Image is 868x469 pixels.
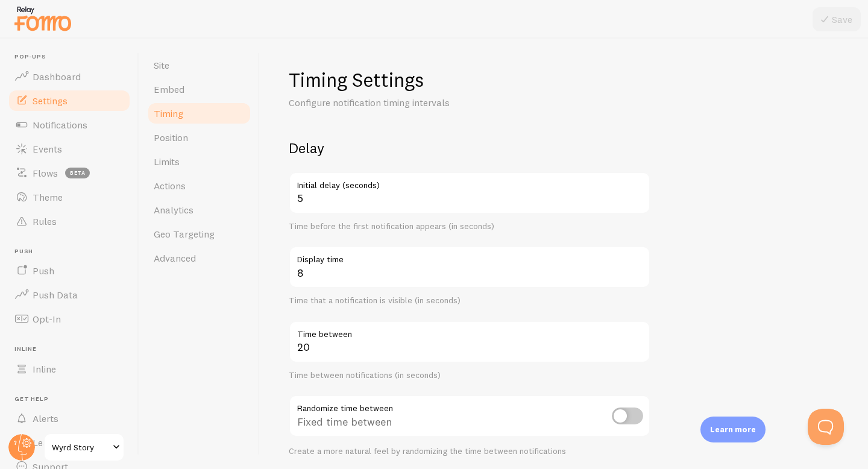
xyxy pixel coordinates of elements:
[7,430,131,455] a: Learn
[808,409,844,445] iframe: Help Scout Beacon - Open
[289,221,650,232] div: Time before the first notification appears (in seconds)
[154,83,184,95] span: Embed
[14,345,131,353] span: Inline
[289,139,650,157] h2: Delay
[33,289,78,301] span: Push Data
[33,71,81,83] span: Dashboard
[710,424,756,435] p: Learn more
[146,150,252,174] a: Limits
[7,259,131,283] a: Push
[7,137,131,161] a: Events
[146,222,252,246] a: Geo Targeting
[33,119,87,131] span: Notifications
[146,53,252,77] a: Site
[33,412,58,424] span: Alerts
[7,209,131,233] a: Rules
[154,59,169,71] span: Site
[154,180,186,192] span: Actions
[33,143,62,155] span: Events
[33,191,63,203] span: Theme
[33,313,61,325] span: Opt-In
[14,395,131,403] span: Get Help
[154,131,188,143] span: Position
[52,440,109,455] span: Wyrd Story
[700,417,766,442] div: Learn more
[154,156,180,168] span: Limits
[289,446,650,457] div: Create a more natural feel by randomizing the time between notifications
[7,89,131,113] a: Settings
[289,246,650,266] label: Display time
[289,68,650,92] h1: Timing Settings
[33,95,68,107] span: Settings
[33,167,58,179] span: Flows
[13,3,73,34] img: fomo-relay-logo-orange.svg
[146,101,252,125] a: Timing
[7,113,131,137] a: Notifications
[7,307,131,331] a: Opt-In
[33,265,54,277] span: Push
[7,357,131,381] a: Inline
[7,161,131,185] a: Flows beta
[43,433,125,462] a: Wyrd Story
[154,228,215,240] span: Geo Targeting
[289,370,650,381] div: Time between notifications (in seconds)
[289,96,578,110] p: Configure notification timing intervals
[14,248,131,256] span: Push
[146,174,252,198] a: Actions
[7,65,131,89] a: Dashboard
[289,172,650,192] label: Initial delay (seconds)
[65,168,90,178] span: beta
[154,252,196,264] span: Advanced
[154,107,183,119] span: Timing
[33,215,57,227] span: Rules
[7,185,131,209] a: Theme
[33,363,56,375] span: Inline
[146,198,252,222] a: Analytics
[146,77,252,101] a: Embed
[146,246,252,270] a: Advanced
[7,283,131,307] a: Push Data
[289,321,650,341] label: Time between
[289,395,650,439] div: Fixed time between
[14,53,131,61] span: Pop-ups
[7,406,131,430] a: Alerts
[146,125,252,150] a: Position
[154,204,193,216] span: Analytics
[289,295,650,306] div: Time that a notification is visible (in seconds)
